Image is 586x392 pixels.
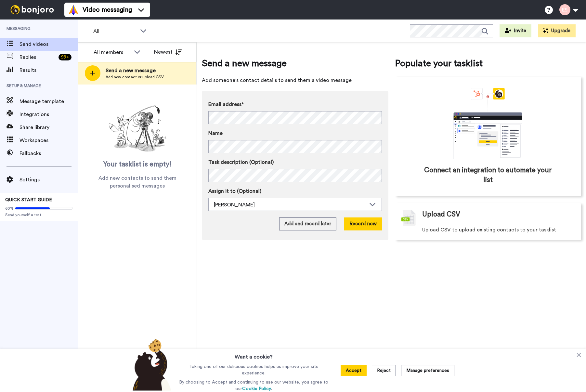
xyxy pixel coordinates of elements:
[500,24,531,37] button: Invite
[20,124,78,131] span: Share library
[538,24,576,37] button: Upgrade
[103,160,172,169] span: Your tasklist is empty!
[5,198,52,202] span: QUICK START GUIDE
[105,103,170,155] img: ready-set-action.png
[149,46,187,59] button: Newest
[214,201,366,209] div: [PERSON_NAME]
[20,137,78,144] span: Workspaces
[20,66,78,74] span: Results
[5,212,73,217] span: Send yourself a test
[423,165,554,185] span: Connect an integration to automate your list
[279,217,336,230] button: Add and record later
[401,365,454,376] button: Manage preferences
[20,40,78,48] span: Send videos
[20,98,78,105] span: Message template
[127,339,175,391] img: bear-with-cookie.png
[422,226,556,234] span: Upload CSV to upload existing contacts to your tasklist
[208,100,382,108] label: Email address*
[341,365,367,376] button: Accept
[5,206,14,211] span: 60%
[94,48,131,56] div: All members
[242,386,271,391] a: Cookie Policy
[93,27,137,35] span: All
[208,129,223,137] span: Name
[106,74,164,80] span: Add new contact or upload CSV
[20,111,78,118] span: Integrations
[88,174,187,190] span: Add new contacts to send them personalised messages
[372,365,396,376] button: Reject
[202,76,388,84] span: Add someone's contact details to send them a video message
[83,5,132,14] span: Video messaging
[208,187,382,195] label: Assign it to (Optional)
[68,5,79,15] img: vm-color.svg
[208,158,382,166] label: Task description (Optional)
[401,210,416,226] img: csv-grey.png
[20,53,56,61] span: Replies
[177,363,330,376] p: Taking one of our delicious cookies helps us improve your site experience.
[106,67,164,74] span: Send a new message
[8,5,57,14] img: bj-logo-header-white.svg
[20,176,78,184] span: Settings
[422,210,460,219] span: Upload CSV
[20,150,78,157] span: Fallbacks
[395,57,581,70] span: Populate your tasklist
[235,349,273,361] h3: Want a cookie?
[59,54,72,60] div: 99 +
[202,57,388,70] span: Send a new message
[344,217,382,230] button: Record now
[439,88,537,159] div: animation
[177,379,330,392] p: By choosing to Accept and continuing to use our website, you agree to our .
